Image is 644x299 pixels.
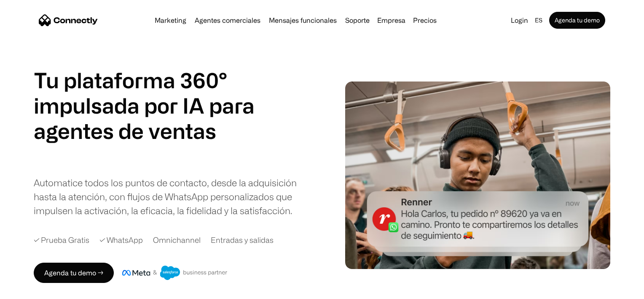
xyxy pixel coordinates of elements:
[34,234,89,246] div: ✓ Prueba Gratis
[375,14,408,26] div: Empresa
[34,263,114,283] a: Agenda tu demo →
[8,283,51,296] aside: Language selected: Español
[377,14,405,26] div: Empresa
[191,17,264,24] a: Agentes comerciales
[99,234,143,246] div: ✓ WhatsApp
[34,118,228,169] div: carousel
[549,12,605,29] a: Agenda tu demo
[151,17,190,24] a: Marketing
[211,234,274,246] div: Entradas y salidas
[342,17,373,24] a: Soporte
[410,17,440,24] a: Precios
[266,17,340,24] a: Mensajes funcionales
[34,68,255,118] h1: Tu plataforma 360° impulsada por IA para
[507,14,531,26] a: Login
[153,234,201,246] div: Omnichannel
[34,118,228,144] div: 1 of 4
[39,14,98,27] a: home
[535,14,542,26] div: es
[17,284,51,296] ul: Language list
[34,118,228,144] h1: agentes de ventas
[122,266,228,280] img: Insignia de socio comercial de Meta y Salesforce.
[34,176,299,217] div: Automatice todos los puntos de contacto, desde la adquisición hasta la atención, con flujos de Wh...
[531,14,547,26] div: es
